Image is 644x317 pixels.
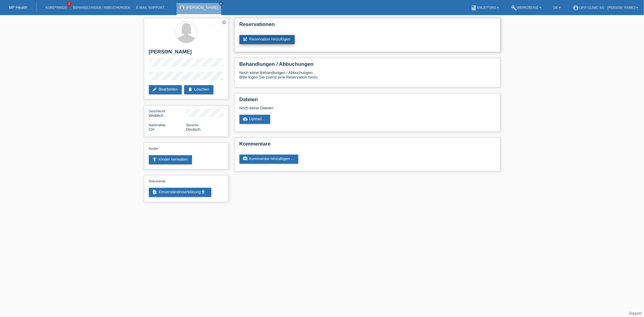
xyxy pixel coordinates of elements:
i: cloud_upload [243,117,248,121]
a: buildWerkzeuge ▾ [508,6,544,9]
i: close [219,2,223,5]
i: star_border [222,20,227,25]
a: star_border [222,20,227,26]
i: build [511,5,517,11]
a: editBearbeiten [149,85,182,94]
span: Dokumente [149,179,166,183]
h2: Kommentare [239,141,495,150]
div: Noch keine Behandlungen / Abbuchungen Bitte fügen Sie zuerst eine Reservation hinzu. [239,70,495,84]
a: post_addReservation hinzufügen [239,35,295,44]
h2: Behandlungen / Abbuchungen [239,61,495,70]
a: DE ▾ [550,6,564,9]
h2: Dateien [239,97,495,106]
span: Geschlecht [149,109,165,113]
a: E-Mail Support [133,6,168,9]
a: Support [629,311,642,315]
a: deleteLöschen [184,85,213,94]
span: Nationalität [149,123,165,127]
i: accessibility_new [152,157,157,162]
a: close [219,2,223,6]
span: Schweiz [149,127,155,132]
a: Kund*innen [43,6,70,9]
a: MF Health [9,5,27,10]
i: post_add [243,37,248,42]
a: cloud_uploadUpload ... [239,115,271,124]
i: edit [152,87,157,92]
a: accessibility_newKinder verwalten [149,155,192,164]
a: bookAnleitung ▾ [468,6,502,9]
i: delete [188,87,193,92]
span: 2 [67,2,72,7]
i: description [152,190,157,194]
i: book [471,5,477,11]
span: Kinder [149,147,159,150]
h2: [PERSON_NAME] [149,49,224,58]
i: comment [243,156,248,161]
i: get_app [201,190,206,194]
span: Sprache [186,123,199,127]
a: Behandlungen / Abbuchungen [70,6,133,9]
h2: Reservationen [239,21,495,30]
div: Noch keine Dateien [239,106,424,110]
a: account_circleLIPO CLINIC AG - [PERSON_NAME] ▾ [570,6,641,9]
div: Weiblich [149,109,186,118]
a: commentKommentar hinzufügen ... [239,155,299,164]
span: Deutsch [186,127,201,132]
a: descriptionEinverständniserklärungget_app [149,188,211,197]
i: account_circle [573,5,579,11]
a: [PERSON_NAME] [186,5,218,10]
